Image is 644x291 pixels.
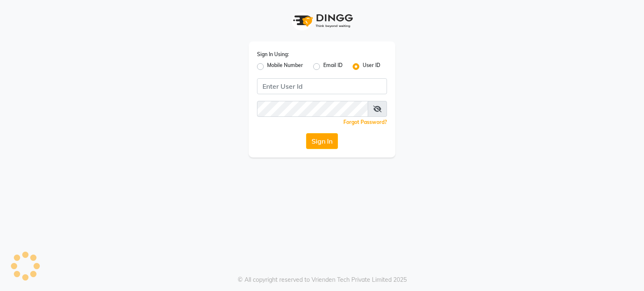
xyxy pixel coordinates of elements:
input: Username [257,78,387,94]
a: Forgot Password? [343,119,387,125]
label: Sign In Using: [257,51,289,58]
label: User ID [363,62,380,72]
input: Username [257,101,368,117]
img: logo1.svg [288,8,356,33]
label: Email ID [323,62,343,72]
label: Mobile Number [267,62,303,72]
button: Sign In [306,133,338,149]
